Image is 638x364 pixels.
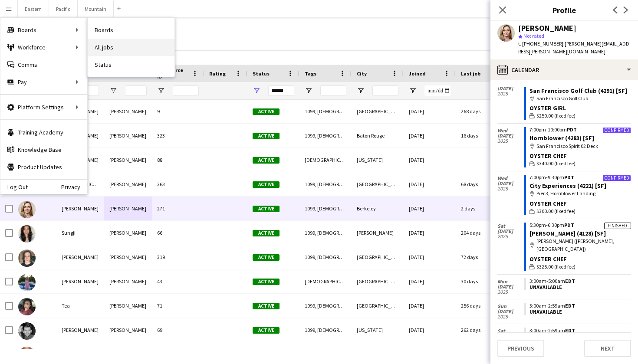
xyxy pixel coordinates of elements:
[18,298,36,315] img: Tea Rivera
[253,327,280,334] span: Active
[524,278,631,290] app-crew-unavailable-period: 3:00am-5:00am
[0,73,87,91] div: Pay
[352,221,404,245] div: [PERSON_NAME]
[565,302,575,309] span: EDT
[56,318,104,342] div: [PERSON_NAME]
[529,237,631,253] div: [PERSON_NAME] ([PERSON_NAME], [GEOGRAPHIC_DATA])
[497,340,544,357] button: Previous
[456,221,508,245] div: 204 days
[88,21,174,39] a: Boards
[456,245,508,269] div: 72 days
[152,197,204,220] div: 271
[536,207,576,215] span: $300.00 (fixed fee)
[253,87,260,95] button: Open Filter Menu
[268,85,294,96] input: Status Filter Input
[497,304,524,309] span: Sun
[104,148,152,172] div: [PERSON_NAME]
[299,221,352,245] div: 1099, [DEMOGRAPHIC_DATA], Travel Team, [GEOGRAPHIC_DATA]
[18,274,36,291] img: Tatum Snelling
[529,152,631,160] div: Oyster Chef
[299,197,352,220] div: 1099, [DEMOGRAPHIC_DATA], [GEOGRAPHIC_DATA], [GEOGRAPHIC_DATA]
[299,99,352,123] div: 1099, [DEMOGRAPHIC_DATA], [GEOGRAPHIC_DATA], [GEOGRAPHIC_DATA]
[529,127,631,132] div: 7:00pm-10:00pm
[404,294,456,318] div: [DATE]
[536,160,576,167] span: $340.00 (fixed fee)
[409,87,417,95] button: Open Filter Menu
[404,197,456,220] div: [DATE]
[88,39,174,56] a: All jobs
[320,85,346,96] input: Tags Filter Input
[109,87,117,95] button: Open Filter Menu
[125,85,147,96] input: Last Name Filter Input
[0,39,87,56] div: Workforce
[529,200,631,207] div: Oyster Chef
[352,148,404,172] div: [US_STATE]
[497,223,524,229] span: Sat
[604,223,631,229] div: Finished
[88,56,174,73] a: Status
[352,124,404,148] div: Baton Rouge
[529,95,631,102] div: San Francisco Golf Club
[497,181,524,186] span: [DATE]
[352,197,404,220] div: Berkeley
[305,70,316,77] span: Tags
[409,70,426,77] span: Joined
[357,70,367,77] span: City
[404,99,456,123] div: [DATE]
[152,99,204,123] div: 9
[523,33,544,39] span: Not rated
[490,4,638,16] h3: Profile
[49,0,78,17] button: Pacific
[56,269,104,293] div: [PERSON_NAME]
[253,303,280,309] span: Active
[404,245,456,269] div: [DATE]
[104,197,152,220] div: [PERSON_NAME]
[299,294,352,318] div: 1099, [DEMOGRAPHIC_DATA], [GEOGRAPHIC_DATA], [GEOGRAPHIC_DATA]
[56,294,104,318] div: Tea
[424,85,451,96] input: Joined Filter Input
[56,197,104,220] div: [PERSON_NAME]
[209,70,226,77] span: Rating
[61,184,87,190] a: Privacy
[0,124,87,141] a: Training Academy
[152,269,204,293] div: 43
[497,176,524,181] span: Wed
[536,112,576,120] span: $250.00 (fixed fee)
[104,99,152,123] div: [PERSON_NAME]
[253,181,280,188] span: Active
[497,284,524,289] span: [DATE]
[497,229,524,234] span: [DATE]
[497,138,524,144] span: 2025
[173,85,199,96] input: Workforce ID Filter Input
[529,87,627,95] a: San Francisco Golf Club (4291) [SF]
[529,142,631,150] div: San Francisco Spirit 02 Deck
[529,134,594,142] a: Hornblower (4283) [SF]
[404,124,456,148] div: [DATE]
[352,99,404,123] div: [GEOGRAPHIC_DATA]
[299,318,352,342] div: 1099, [DEMOGRAPHIC_DATA], Northeast, [US_STATE], [GEOGRAPHIC_DATA]
[18,0,49,17] button: Eastern
[352,172,404,196] div: [GEOGRAPHIC_DATA]
[490,59,638,80] div: Calendar
[104,318,152,342] div: [PERSON_NAME]
[253,108,280,115] span: Active
[152,124,204,148] div: 323
[253,279,280,285] span: Active
[602,127,631,134] div: Confirmed
[529,284,628,290] div: Unavailable
[529,309,628,315] div: Unavailable
[565,327,575,334] span: EDT
[518,40,563,47] span: t. [PHONE_NUMBER]
[404,269,456,293] div: [DATE]
[518,24,576,32] div: [PERSON_NAME]
[0,56,87,73] a: Comms
[529,223,631,228] div: 5:30pm-6:30pm
[152,172,204,196] div: 363
[152,294,204,318] div: 71
[56,221,104,245] div: Sungji
[529,255,631,263] div: Oyster Chef
[357,87,365,95] button: Open Filter Menu
[0,184,28,190] a: Log Out
[497,91,524,96] span: 2025
[372,85,398,96] input: City Filter Input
